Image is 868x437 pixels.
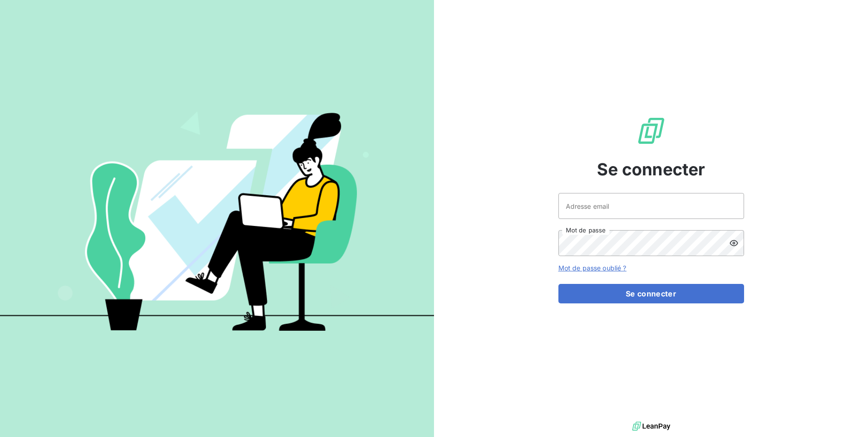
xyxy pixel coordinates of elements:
[632,419,670,433] img: logo
[558,284,744,303] button: Se connecter
[597,157,706,182] span: Se connecter
[558,193,744,219] input: placeholder
[558,264,627,272] a: Mot de passe oublié ?
[636,116,666,146] img: Logo LeanPay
